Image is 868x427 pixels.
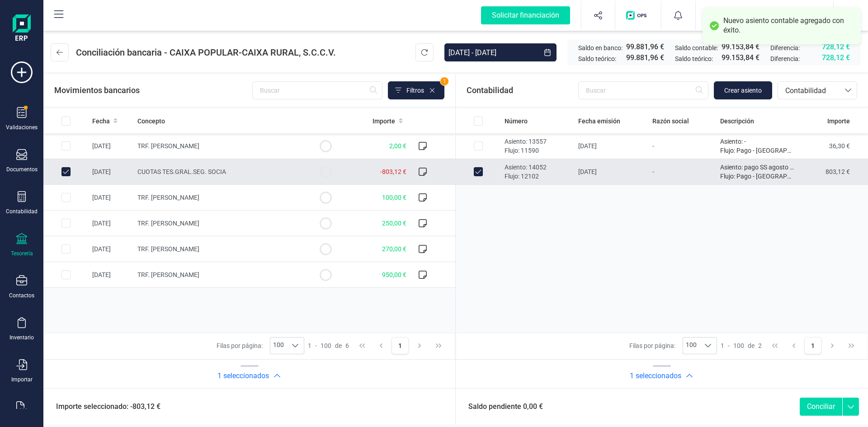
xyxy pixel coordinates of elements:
[9,292,34,299] div: Contactos
[621,1,656,30] button: Logo de OPS
[411,337,428,354] button: Next Page
[770,54,800,63] span: Diferencia:
[470,1,581,30] button: Solicitar financiación
[458,401,543,412] span: Saldo pendiente 0,00 €
[758,341,762,350] span: 2
[76,46,336,59] span: Conciliación bancaria - CAIXA POPULAR-CAIXA RURAL, S.C.C.V.
[720,137,795,146] p: Asiento: -
[61,193,71,202] div: Row Selected dc356cc6-3ab4-4143-90be-461f2b247102
[578,43,623,52] span: Saldo en banco:
[11,376,33,383] div: Importar
[321,341,331,350] span: 100
[92,117,110,126] span: Fecha
[578,54,616,63] span: Saldo teórico:
[388,81,444,99] button: Filtros
[538,43,557,61] button: Choose Date
[430,337,447,354] button: Last Page
[505,137,571,146] p: Asiento: 13557
[626,52,664,63] span: 99.881,96 €
[89,185,134,211] td: [DATE]
[474,117,483,126] div: All items unselected
[137,117,165,126] span: Concepto
[6,124,38,131] div: Validaciones
[675,54,713,63] span: Saldo teórico:
[345,341,349,350] span: 6
[9,334,34,341] div: Inventario
[373,117,395,126] span: Importe
[827,117,850,126] span: Importe
[505,117,528,126] span: Número
[724,86,762,95] span: Crear asiento
[782,85,836,96] span: Contabilidad
[799,159,868,185] td: 803,12 €
[308,341,311,350] span: 1
[137,220,199,227] span: TRF. [PERSON_NAME]
[505,163,571,172] p: Asiento: 14052
[683,338,699,354] span: 100
[137,142,199,150] span: TRF. [PERSON_NAME]
[137,168,226,175] span: CUOTAS TES.GRAL.SEG. SOCIA
[61,141,71,150] div: Row Selected aca2a374-8bcd-4275-807e-06116acaff64
[11,250,33,257] div: Tesorería
[474,167,483,176] div: Row Unselected a5dba74f-9903-465b-af80-5688b08d439e
[61,219,71,228] div: Row Selected 72722cf0-2eba-4b20-a55a-5b29cc1716ae
[578,81,708,99] input: Buscar
[54,84,140,97] span: Movimientos bancarios
[575,133,648,159] td: [DATE]
[13,14,31,43] img: Logo Finanedi
[707,1,822,30] button: SCSCD SERVICIOS FINANCIEROS SL[PERSON_NAME]
[6,166,38,173] div: Documentos
[649,159,717,185] td: -
[785,337,802,354] button: Previous Page
[61,167,71,176] div: Row Unselected 612aa2ae-3b2f-4bdc-bf42-445759c77c99
[722,42,759,52] span: 99.153,84 €
[575,159,648,185] td: [DATE]
[578,117,620,126] span: Fecha emisión
[748,341,755,350] span: de
[389,142,406,150] span: 2,00 €
[217,371,269,381] h2: 1 seleccionados
[675,43,718,52] span: Saldo contable:
[467,84,513,97] span: Contabilidad
[481,6,570,24] div: Solicitar financiación
[474,141,483,150] div: Row Selected 9ddbf45e-265a-4c5a-9d73-d5612b5765b9
[770,43,800,52] span: Diferencia:
[440,77,448,85] span: 1
[217,337,304,354] div: Filas por página:
[649,133,717,159] td: -
[270,338,287,354] span: 100
[89,159,134,185] td: [DATE]
[720,172,795,181] p: Flujo: Pago - [GEOGRAPHIC_DATA] 14052.
[720,146,795,155] p: Flujo: Pago - [GEOGRAPHIC_DATA] 13557.
[721,341,762,350] div: -
[723,16,854,35] div: Nuevo asiento contable agregado con éxito.
[720,163,795,172] p: Asiento: pago SS agosto en sept
[652,117,689,126] span: Razón social
[710,5,730,25] img: SC
[45,401,160,412] span: Importe seleccionado: -803,12 €
[822,52,850,63] span: 728,12 €
[766,337,783,354] button: First Page
[354,337,371,354] button: First Page
[626,11,650,20] img: Logo de OPS
[843,337,860,354] button: Last Page
[392,337,409,354] button: Page 1
[89,262,134,288] td: [DATE]
[373,337,390,354] button: Previous Page
[382,245,406,253] span: 270,00 €
[61,270,71,279] div: Row Selected 30562f03-a1e1-4e00-ad51-e798028a141d
[629,337,717,354] div: Filas por página:
[800,398,842,416] button: Conciliar
[137,245,199,253] span: TRF. [PERSON_NAME]
[714,81,772,99] button: Crear asiento
[335,341,342,350] span: de
[61,244,71,253] div: Row Selected d595fcfd-1dc2-4cdd-8f20-aee58805b2a1
[382,194,406,201] span: 100,00 €
[505,146,571,155] p: Flujo: 11590
[505,172,571,181] p: Flujo: 12102
[308,341,349,350] div: -
[733,341,744,350] span: 100
[382,220,406,227] span: 250,00 €
[630,371,681,381] h2: 1 seleccionados
[721,341,724,350] span: 1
